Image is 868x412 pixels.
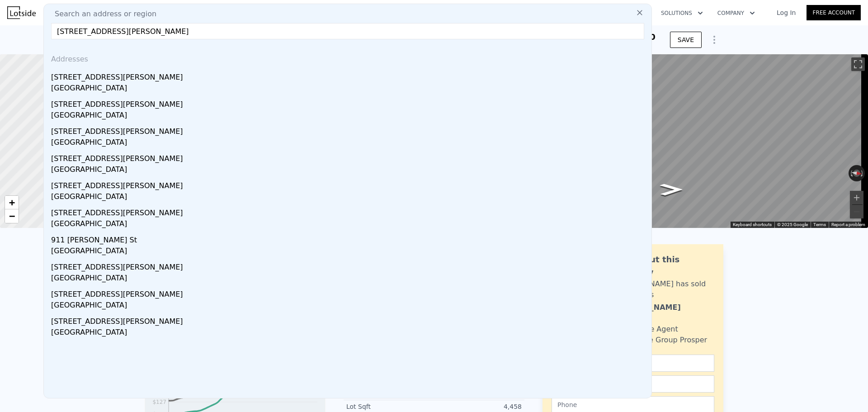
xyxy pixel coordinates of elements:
[51,95,648,110] div: [STREET_ADDRESS][PERSON_NAME]
[51,300,648,313] div: [GEOGRAPHIC_DATA]
[777,222,808,227] span: © 2025 Google
[766,8,807,17] a: Log In
[47,9,156,19] span: Search an address or region
[51,177,648,191] div: [STREET_ADDRESS][PERSON_NAME]
[613,302,714,324] div: [PERSON_NAME] Narayan
[705,31,723,49] button: Show Options
[51,313,648,327] div: [STREET_ADDRESS][PERSON_NAME]
[5,196,19,209] a: Zoom in
[654,5,710,21] button: Solutions
[152,399,166,405] tspan: $127
[51,285,648,300] div: [STREET_ADDRESS][PERSON_NAME]
[51,231,648,246] div: 911 [PERSON_NAME] St
[51,258,648,273] div: [STREET_ADDRESS][PERSON_NAME]
[434,402,522,411] div: 4,458
[9,197,15,208] span: +
[670,32,702,48] button: SAVE
[51,110,648,123] div: [GEOGRAPHIC_DATA]
[51,83,648,95] div: [GEOGRAPHIC_DATA]
[850,205,863,218] button: Zoom out
[7,6,36,19] img: Lotside
[47,47,648,68] div: Addresses
[813,222,826,227] a: Terms (opens in new tab)
[613,279,714,300] div: [PERSON_NAME] has sold 129 homes
[851,57,865,71] button: Toggle fullscreen view
[733,222,772,228] button: Keyboard shortcuts
[51,191,648,204] div: [GEOGRAPHIC_DATA]
[807,5,861,20] a: Free Account
[849,165,854,181] button: Rotate counterclockwise
[51,218,648,231] div: [GEOGRAPHIC_DATA]
[5,209,19,223] a: Zoom out
[346,402,434,411] div: Lot Sqft
[613,253,714,279] div: Ask about this property
[51,23,644,39] input: Enter an address, city, region, neighborhood or zip code
[51,246,648,258] div: [GEOGRAPHIC_DATA]
[831,222,865,227] a: Report a problem
[860,165,865,181] button: Rotate clockwise
[651,181,693,199] path: Go North, Crete St
[710,5,762,21] button: Company
[848,169,865,178] button: Reset the view
[850,191,863,204] button: Zoom in
[51,204,648,218] div: [STREET_ADDRESS][PERSON_NAME]
[51,123,648,137] div: [STREET_ADDRESS][PERSON_NAME]
[613,335,707,346] div: Realty One Group Prosper
[51,137,648,150] div: [GEOGRAPHIC_DATA]
[51,164,648,177] div: [GEOGRAPHIC_DATA]
[51,273,648,285] div: [GEOGRAPHIC_DATA]
[51,68,648,83] div: [STREET_ADDRESS][PERSON_NAME]
[51,150,648,164] div: [STREET_ADDRESS][PERSON_NAME]
[9,210,15,222] span: −
[51,327,648,340] div: [GEOGRAPHIC_DATA]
